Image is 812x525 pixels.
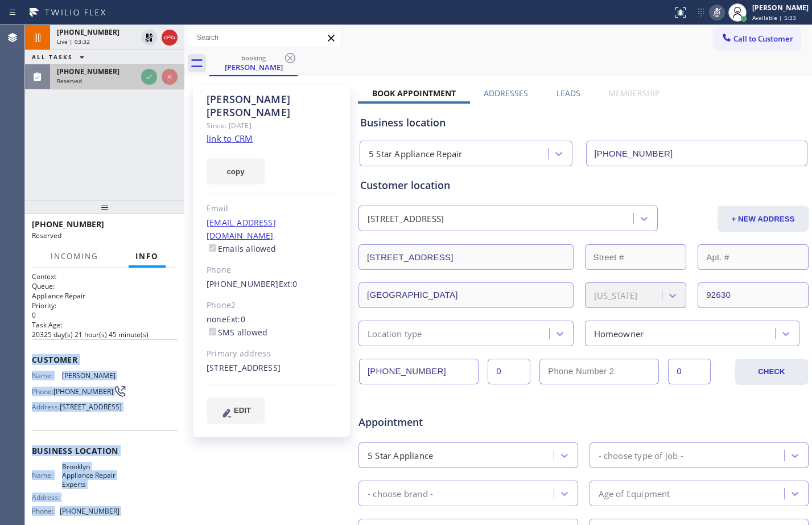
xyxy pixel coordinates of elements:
[32,53,73,61] span: ALL TASKS
[360,115,807,130] div: Business location
[714,28,801,50] button: Call to Customer
[62,371,119,380] span: [PERSON_NAME]
[234,406,251,415] span: EDIT
[25,50,96,64] button: ALL TASKS
[360,178,807,193] div: Customer location
[279,278,298,289] span: Ext: 0
[557,88,580,99] label: Leads
[207,217,276,241] a: [EMAIL_ADDRESS][DOMAIN_NAME]
[62,462,119,489] span: Brooklyn Appliance Repair Experts
[698,282,809,308] input: ZIP
[698,244,809,270] input: Apt. #
[51,251,98,261] span: Incoming
[207,397,265,424] button: EDIT
[752,3,809,13] div: [PERSON_NAME]
[358,282,574,308] input: City
[141,30,157,46] button: Unhold Customer
[594,327,644,340] div: Homeowner
[207,243,277,254] label: Emails allowed
[369,147,463,161] div: 5 Star Appliance Repair
[207,347,337,360] div: Primary address
[368,449,433,462] div: 5 Star Appliance
[209,244,216,252] input: Emails allowed
[162,30,178,46] button: Hang up
[141,69,157,85] button: Accept
[372,88,456,99] label: Book Appointment
[32,301,178,310] h2: Priority:
[368,487,433,500] div: - choose brand -
[599,449,683,462] div: - choose type of job -
[209,328,216,335] input: SMS allowed
[57,38,90,46] span: Live | 03:32
[211,51,296,75] div: Donna Malland
[358,415,507,430] span: Appointment
[32,231,61,240] span: Reserved
[207,313,337,339] div: none
[32,281,178,291] h2: Queue:
[188,28,341,47] input: Search
[368,212,444,225] div: [STREET_ADDRESS]
[488,359,530,384] input: Ext.
[586,141,808,166] input: Phone Number
[207,264,337,277] div: Phone
[53,387,113,396] span: [PHONE_NUMBER]
[599,487,670,500] div: Age of Equipment
[32,371,62,380] span: Name:
[207,202,337,215] div: Email
[585,244,687,270] input: Street #
[484,88,528,99] label: Addresses
[32,219,104,229] span: [PHONE_NUMBER]
[207,278,279,289] a: [PHONE_NUMBER]
[718,206,809,232] button: + NEW ADDRESS
[32,310,178,320] p: 0
[57,77,82,85] span: Reserved
[368,327,422,340] div: Location type
[358,244,574,270] input: Address
[539,359,659,384] input: Phone Number 2
[735,359,808,385] button: CHECK
[359,359,479,384] input: Phone Number
[32,445,178,456] span: Business location
[32,387,53,396] span: Phone:
[32,507,60,515] span: Phone:
[226,314,245,325] span: Ext: 0
[608,88,660,99] label: Membership
[60,403,122,411] span: [STREET_ADDRESS]
[32,471,62,479] span: Name:
[57,27,119,37] span: [PHONE_NUMBER]
[207,93,337,119] div: [PERSON_NAME] [PERSON_NAME]
[211,54,296,62] div: booking
[207,362,337,375] div: [STREET_ADDRESS]
[211,62,296,72] div: [PERSON_NAME]
[733,34,793,44] span: Call to Customer
[162,69,178,85] button: Reject
[32,493,62,502] span: Address:
[129,245,166,268] button: Info
[207,327,267,338] label: SMS allowed
[207,119,337,132] div: Since: [DATE]
[32,354,178,365] span: Customer
[752,14,796,22] span: Available | 5:33
[32,272,178,281] h1: Context
[709,5,725,20] button: Mute
[207,158,265,184] button: copy
[57,67,119,76] span: [PHONE_NUMBER]
[32,330,178,339] p: 20325 day(s) 21 hour(s) 45 minute(s)
[207,133,253,144] a: link to CRM
[207,299,337,312] div: Phone2
[32,320,178,330] h2: Task Age:
[32,291,178,301] p: Appliance Repair
[44,245,105,268] button: Incoming
[668,359,711,384] input: Ext. 2
[32,403,60,411] span: Address:
[60,507,119,515] span: [PHONE_NUMBER]
[135,251,159,261] span: Info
